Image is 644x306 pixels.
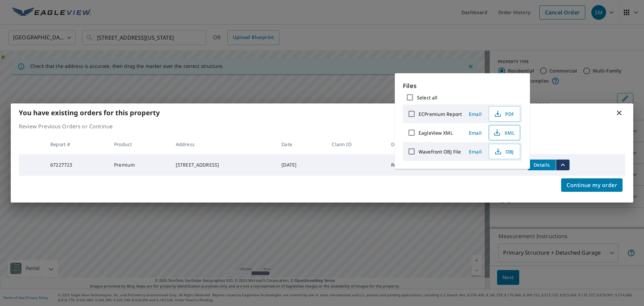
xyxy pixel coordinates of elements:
th: Delivery [386,134,443,154]
th: Claim ID [326,134,385,154]
td: 67227723 [45,154,109,176]
button: PDF [489,106,520,122]
button: filesDropdownBtn-67227723 [556,160,570,170]
td: Premium [109,154,170,176]
button: Continue my order [561,178,623,192]
button: XML [489,125,520,140]
button: OBJ [489,144,520,159]
button: detailsBtn-67227723 [528,160,556,170]
button: Email [465,109,486,119]
span: OBJ [493,147,515,156]
span: Email [467,111,483,117]
td: Regular [386,154,443,176]
span: PDF [493,110,515,118]
button: Email [465,128,486,138]
span: Email [467,148,483,155]
label: Select all [417,94,437,101]
span: Continue my order [567,180,617,190]
button: Email [465,146,486,157]
label: Wavefront OBJ File [419,148,461,155]
label: EagleView XML [419,130,453,136]
label: ECPremium Report [419,111,462,117]
b: You have existing orders for this property [19,108,160,117]
p: Review Previous Orders or Continue [19,122,625,130]
th: Address [170,134,276,154]
th: Product [109,134,170,154]
span: Details [532,162,552,168]
span: XML [493,129,515,137]
td: [DATE] [276,154,326,176]
span: Email [467,130,483,136]
th: Report # [45,134,109,154]
div: [STREET_ADDRESS] [176,162,271,168]
p: Files [403,81,522,90]
th: Date [276,134,326,154]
